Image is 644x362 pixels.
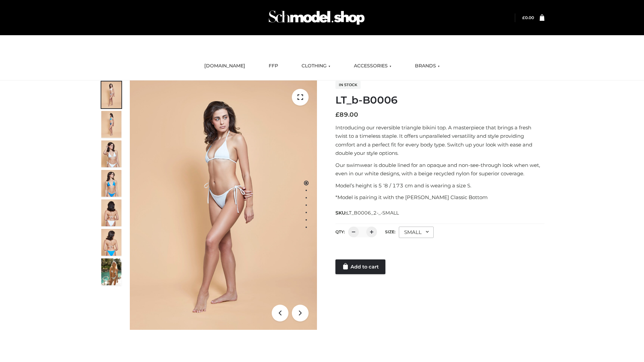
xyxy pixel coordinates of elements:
[101,199,121,226] img: ArielClassicBikiniTop_CloudNine_AzureSky_OW114ECO_7-scaled.jpg
[335,193,544,202] p: *Model is pairing it with the [PERSON_NAME] Classic Bottom
[335,111,339,118] span: £
[349,59,396,73] a: ACCESSORIES
[335,259,385,274] a: Add to cart
[101,81,121,108] img: ArielClassicBikiniTop_CloudNine_AzureSky_OW114ECO_1-scaled.jpg
[335,181,544,190] p: Model’s height is 5 ‘8 / 173 cm and is wearing a size S.
[264,59,283,73] a: FFP
[335,229,345,234] label: QTY:
[297,59,335,73] a: CLOTHING
[101,111,121,138] img: ArielClassicBikiniTop_CloudNine_AzureSky_OW114ECO_2-scaled.jpg
[522,15,534,20] bdi: 0.00
[522,15,525,20] span: £
[399,227,434,238] div: SMALL
[385,229,395,234] label: Size:
[101,170,121,197] img: ArielClassicBikiniTop_CloudNine_AzureSky_OW114ECO_4-scaled.jpg
[522,15,534,20] a: £0.00
[335,81,361,89] span: In stock
[335,123,544,158] p: Introducing our reversible triangle bikini top. A masterpiece that brings a fresh twist to a time...
[101,229,121,256] img: ArielClassicBikiniTop_CloudNine_AzureSky_OW114ECO_8-scaled.jpg
[335,94,544,106] h1: LT_b-B0006
[266,4,367,31] img: Schmodel Admin 964
[346,210,399,216] span: LT_B0006_2-_-SMALL
[335,161,544,178] p: Our swimwear is double lined for an opaque and non-see-through look when wet, even in our white d...
[101,140,121,167] img: ArielClassicBikiniTop_CloudNine_AzureSky_OW114ECO_3-scaled.jpg
[335,209,399,217] span: SKU:
[101,258,121,285] img: Arieltop_CloudNine_AzureSky2.jpg
[410,59,445,73] a: BRANDS
[130,80,317,330] img: ArielClassicBikiniTop_CloudNine_AzureSky_OW114ECO_1
[335,111,358,118] bdi: 89.00
[199,59,250,73] a: [DOMAIN_NAME]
